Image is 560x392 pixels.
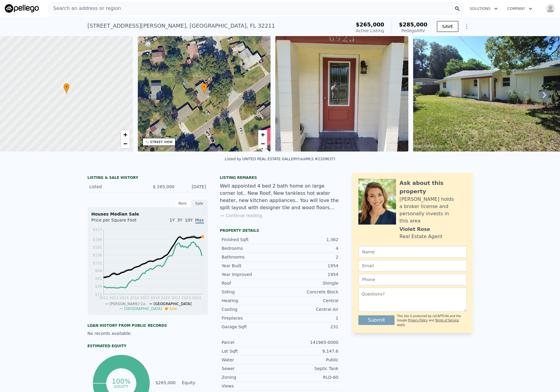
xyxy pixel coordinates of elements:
[465,3,503,14] button: Solutions
[280,306,339,312] div: Central Air
[356,21,384,28] span: $265,000
[88,330,208,336] div: No records available.
[99,296,108,300] tspan: 2012
[280,271,339,277] div: 1954
[123,140,127,147] span: −
[280,348,339,354] div: 9,147.6
[153,184,174,189] span: $ 265,000
[280,366,339,372] div: Septic Tank
[397,314,466,327] div: This site is protected by reCAPTCHA and the Google and apply.
[280,357,339,363] div: Public
[124,307,162,311] span: [GEOGRAPHIC_DATA]
[93,237,102,242] tspan: $186
[5,4,39,13] img: Pellego
[400,196,467,225] div: [PERSON_NAME] holds a broker license and personally invests in this area
[95,292,102,296] tspan: $11
[185,218,193,222] span: 10Y
[93,261,102,265] tspan: $111
[140,296,149,300] tspan: 2017
[95,269,102,273] tspan: $86
[220,228,340,233] div: Property details
[88,344,208,348] div: Estimated Equity
[95,284,102,289] tspan: $36
[110,302,147,306] span: [PERSON_NAME] Co.
[225,157,335,161] div: Listed by UNITED REAL ESTATE GALLERY (realMLS #2109637)
[181,296,191,300] tspan: 2023
[280,245,339,251] div: 4
[177,218,182,222] span: 3Y
[399,28,428,34] div: Pellego ARV
[358,246,467,258] input: Name
[63,83,70,94] div: •
[280,315,339,321] div: 1
[121,130,130,139] a: Zoom in
[437,21,458,32] button: SAVE
[280,339,339,345] div: 141965-0000
[119,296,129,300] tspan: 2014
[112,378,131,385] tspan: 100%
[153,302,191,306] span: [GEOGRAPHIC_DATA]
[222,315,280,321] div: Fireplaces
[88,323,208,328] div: Loan history from public records
[222,245,280,251] div: Bedrooms
[201,83,207,94] div: •
[222,237,280,243] div: Finished Sqft
[435,319,459,322] a: Terms of Service
[461,20,473,32] button: Show Options
[191,200,208,207] div: Sale
[400,226,430,233] div: Violet Rose
[220,175,340,180] div: Listing remarks
[358,260,467,271] input: Email
[546,4,555,13] img: avatar
[280,263,339,269] div: 1954
[280,324,339,330] div: 231
[121,139,130,148] a: Zoom out
[91,211,204,217] div: Houses Median Sale
[222,357,280,363] div: Water
[356,28,384,33] span: Active Listing
[280,374,339,380] div: RLD-60
[408,319,428,322] a: Privacy Policy
[91,217,148,227] div: Price per Square Foot
[400,233,443,240] div: Real Estate Agent
[109,296,119,300] tspan: 2013
[222,383,280,389] div: Views
[280,298,339,304] div: Central
[222,324,280,330] div: Garage Sqft
[123,131,127,138] span: +
[95,277,102,281] tspan: $61
[169,218,175,222] span: 1Y
[192,296,201,300] tspan: 2024
[275,36,408,152] img: Sale: 169740107 Parcel: 33325669
[174,200,191,207] div: Rent
[88,22,275,30] div: [STREET_ADDRESS][PERSON_NAME] , [GEOGRAPHIC_DATA] , FL 32211
[195,218,204,224] span: Max
[358,315,395,325] button: Submit
[222,339,280,345] div: Parcel
[280,254,339,260] div: 2
[222,289,280,295] div: Siding
[222,366,280,372] div: Sewer
[150,296,160,300] tspan: 2019
[220,213,262,219] button: Continue reading
[48,5,121,12] span: Search an address or region
[63,84,70,90] span: •
[222,306,280,312] div: Cooling
[150,140,173,144] div: STREET VIEW
[222,263,280,269] div: Year Built
[161,296,170,300] tspan: 2020
[222,374,280,380] div: Zoning
[93,245,102,250] tspan: $161
[201,84,207,90] span: •
[258,139,267,148] a: Zoom out
[222,254,280,260] div: Bathrooms
[280,280,339,286] div: Shingle
[222,271,280,277] div: Year Improved
[171,296,180,300] tspan: 2022
[181,379,208,386] td: Equity
[261,131,265,138] span: +
[222,348,280,354] div: Lot Sqft
[261,140,265,147] span: −
[400,179,467,196] div: Ask about this property
[89,184,143,190] div: Listed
